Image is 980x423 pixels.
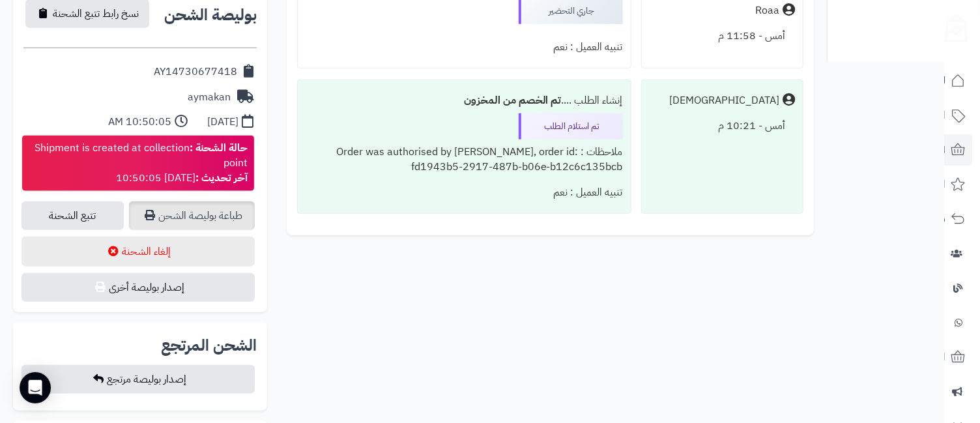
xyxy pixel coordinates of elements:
[154,65,237,80] div: AY14730677418
[669,93,779,108] div: [DEMOGRAPHIC_DATA]
[29,141,248,186] div: Shipment is created at collection point [DATE] 10:50:05
[161,338,257,353] h2: الشحن المرتجع
[108,115,171,130] div: 10:50:05 AM
[53,6,139,22] span: نسخ رابط تتبع الشحنة
[650,113,795,139] div: أمس - 10:21 م
[306,35,623,60] div: تنبيه العميل : نعم
[207,115,238,130] div: [DATE]
[650,23,795,49] div: أمس - 11:58 م
[129,201,255,230] a: طباعة بوليصة الشحن
[20,372,51,403] div: Open Intercom Messenger
[519,113,623,139] div: تم استلام الطلب
[755,3,779,18] div: Roaa
[306,180,623,205] div: تنبيه العميل : نعم
[164,7,257,23] h2: بوليصة الشحن
[22,273,255,302] button: إصدار بوليصة أخرى
[188,90,231,105] div: aymakan
[190,140,248,156] strong: حالة الشحنة :
[306,88,623,113] div: إنشاء الطلب ....
[22,237,255,267] button: إلغاء الشحنة
[464,93,562,108] b: تم الخصم من المخزون
[195,170,248,186] strong: آخر تحديث :
[22,365,255,394] button: إصدار بوليصة مرتجع
[936,10,968,42] img: logo
[306,139,623,180] div: ملاحظات : Order was authorised by [PERSON_NAME], order id: fd1943b5-2917-487b-b06e-b12c6c135bcb
[22,201,124,230] a: تتبع الشحنة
